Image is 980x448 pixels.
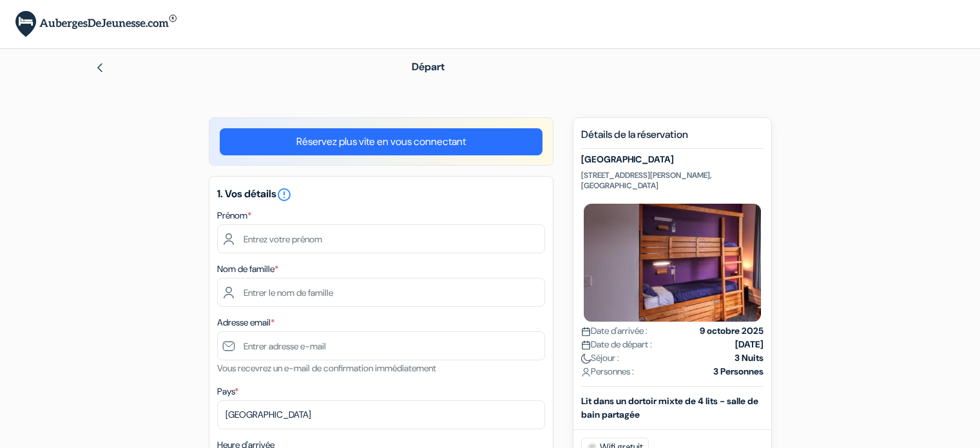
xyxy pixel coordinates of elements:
[217,262,278,276] label: Nom de famille
[713,365,764,378] strong: 3 Personnes
[581,351,619,365] span: Séjour :
[217,331,545,360] input: Entrer adresse e-mail
[276,187,292,202] i: error_outline
[581,327,591,336] img: calendar.svg
[581,340,591,350] img: calendar.svg
[220,128,543,155] a: Réservez plus vite en vous connectant
[700,324,764,338] strong: 9 octobre 2025
[412,60,445,73] span: Départ
[581,324,648,338] span: Date d'arrivée :
[217,224,545,253] input: Entrez votre prénom
[581,338,652,351] span: Date de départ :
[581,170,764,191] p: [STREET_ADDRESS][PERSON_NAME], [GEOGRAPHIC_DATA]
[217,278,545,307] input: Entrer le nom de famille
[217,385,238,398] label: Pays
[217,316,274,329] label: Adresse email
[581,128,764,149] h5: Détails de la réservation
[15,11,177,37] img: AubergesDeJeunesse.com
[581,365,634,378] span: Personnes :
[581,354,591,364] img: moon.svg
[217,209,251,222] label: Prénom
[735,338,764,351] strong: [DATE]
[735,351,764,365] strong: 3 Nuits
[581,154,764,165] h5: [GEOGRAPHIC_DATA]
[581,367,591,377] img: user_icon.svg
[95,63,105,73] img: left_arrow.svg
[276,187,292,200] a: error_outline
[217,187,545,202] h5: 1. Vos détails
[581,395,758,420] b: Lit dans un dortoir mixte de 4 lits - salle de bain partagée
[217,362,436,374] small: Vous recevrez un e-mail de confirmation immédiatement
